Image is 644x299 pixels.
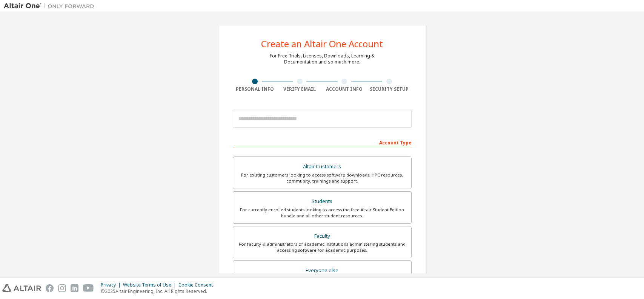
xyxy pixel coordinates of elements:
div: For faculty & administrators of academic institutions administering students and accessing softwa... [238,241,407,253]
img: instagram.svg [58,284,66,292]
div: For Free Trials, Licenses, Downloads, Learning & Documentation and so much more. [270,53,375,65]
div: Privacy [101,282,123,288]
div: Create an Altair One Account [261,39,383,48]
div: Account Info [322,86,367,92]
p: © 2025 Altair Engineering, Inc. All Rights Reserved. [101,288,217,294]
img: facebook.svg [46,284,54,292]
div: Cookie Consent [178,282,217,288]
div: Account Type [233,136,412,148]
div: For existing customers looking to access software downloads, HPC resources, community, trainings ... [238,172,407,184]
div: Verify Email [277,86,322,92]
div: For currently enrolled students looking to access the free Altair Student Edition bundle and all ... [238,207,407,219]
div: Security Setup [367,86,412,92]
div: Website Terms of Use [123,282,178,288]
img: altair_logo.svg [2,284,41,292]
div: Altair Customers [238,161,407,172]
div: Personal Info [233,86,278,92]
div: Students [238,196,407,207]
img: youtube.svg [83,284,94,292]
img: linkedin.svg [71,284,78,292]
img: Altair One [4,2,98,10]
div: Everyone else [238,265,407,276]
div: Faculty [238,231,407,242]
